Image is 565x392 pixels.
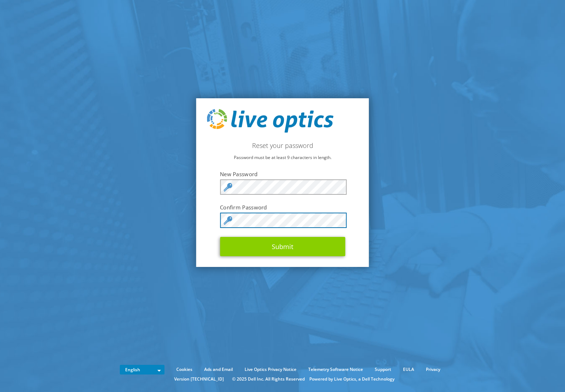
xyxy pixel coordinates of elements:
a: Support [369,366,397,373]
a: Cookies [171,366,198,373]
label: New Password [220,170,345,178]
label: Confirm Password [220,204,345,211]
a: Privacy [421,366,446,373]
li: Powered by Live Optics, a Dell Technology [309,375,394,383]
a: Live Optics Privacy Notice [239,366,302,373]
p: Password must be at least 9 characters in length. [207,154,358,162]
li: Version [TECHNICAL_ID] [171,375,227,383]
a: Ads and Email [199,366,238,373]
button: Submit [220,237,345,256]
img: live_optics_svg.svg [207,109,334,133]
h2: Reset your password [207,142,358,149]
a: EULA [398,366,419,373]
li: © 2025 Dell Inc. All Rights Reserved [229,375,308,383]
a: Telemetry Software Notice [303,366,368,373]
